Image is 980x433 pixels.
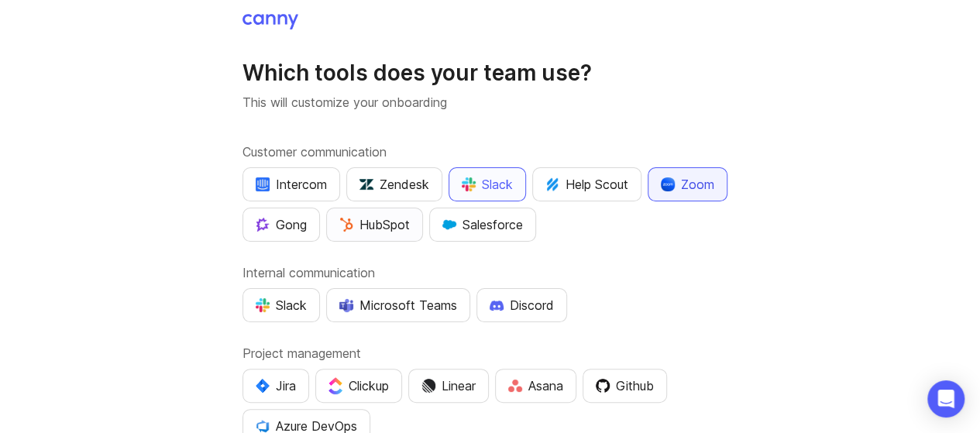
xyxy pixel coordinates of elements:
label: Internal communication [242,263,738,282]
div: Clickup [328,376,389,395]
div: Salesforce [442,215,523,234]
img: Canny Home [242,14,298,29]
div: Zoom [661,175,714,194]
img: UniZRqrCPz6BHUWevMzgDJ1FW4xaGg2egd7Chm8uY0Al1hkDyjqDa8Lkk0kDEdqKkBok+T4wfoD0P0o6UMciQ8AAAAASUVORK... [359,177,373,191]
div: Open Intercom Messenger [927,380,965,418]
img: G+3M5qq2es1si5SaumCnMN47tP1CvAZneIVX5dcx+oz+ZLhv4kfP9DwAAAABJRU5ErkJggg== [339,218,353,232]
div: Intercom [256,175,327,194]
img: +iLplPsjzba05dttzK064pds+5E5wZnCVbuGoLvBrYdmEPrXTzGo7zG60bLEREEjvOjaG9Saez5xsOEAbxBwOP6dkea84XY9O... [490,300,504,311]
label: Customer communication [242,143,738,161]
img: D0GypeOpROL5AAAAAElFTkSuQmCC [339,298,353,311]
div: Linear [421,376,476,395]
button: Intercom [242,167,340,201]
button: Salesforce [429,208,536,242]
button: Zendesk [346,167,442,201]
div: Discord [490,296,554,314]
img: Rf5nOJ4Qh9Y9HAAAAAElFTkSuQmCC [508,380,522,393]
button: Slack [449,167,526,201]
p: This will customize your onboarding [242,93,738,112]
img: svg+xml;base64,PHN2ZyB4bWxucz0iaHR0cDovL3d3dy53My5vcmcvMjAwMC9zdmciIHZpZXdCb3g9IjAgMCA0MC4zNDMgND... [256,379,270,393]
img: qKnp5cUisfhcFQGr1t296B61Fm0WkUVwBZaiVE4uNRmEGBFetJMz8xGrgPHqF1mLDIG816Xx6Jz26AFmkmT0yuOpRCAR7zRpG... [256,218,270,232]
img: kV1LT1TqjqNHPtRK7+FoaplE1qRq1yqhg056Z8K5Oc6xxgIuf0oNQ9LelJqbcyPisAf0C9LDpX5UIuAAAAAElFTkSuQmCC [545,177,559,191]
label: Project management [242,344,738,363]
img: 0D3hMmx1Qy4j6AAAAAElFTkSuQmCC [596,379,610,393]
div: Zendesk [359,175,429,194]
button: Linear [408,369,489,403]
img: eRR1duPH6fQxdnSV9IruPjCimau6md0HxlPR81SIPROHX1VjYjAN9a41AAAAAElFTkSuQmCC [256,177,270,191]
div: Github [596,376,654,395]
img: j83v6vj1tgY2AAAAABJRU5ErkJggg== [328,377,342,393]
button: Zoom [648,167,727,201]
button: Jira [242,369,309,403]
div: HubSpot [339,215,410,234]
div: Jira [256,376,296,395]
button: Github [583,369,667,403]
button: Microsoft Teams [326,288,470,322]
h1: Which tools does your team use? [242,59,738,87]
button: HubSpot [326,208,423,242]
button: Discord [476,288,567,322]
img: GKxMRLiRsgdWqxrdBeWfGK5kaZ2alx1WifDSa2kSTsK6wyJURKhUuPoQRYzjholVGzT2A2owx2gHwZoyZHHCYJ8YNOAZj3DSg... [442,218,456,232]
img: WIAAAAASUVORK5CYII= [256,298,270,312]
button: Slack [242,288,320,322]
div: Slack [256,296,307,314]
img: xLHbn3khTPgAAAABJRU5ErkJggg== [661,177,675,191]
div: Microsoft Teams [339,296,457,314]
img: YKcwp4sHBXAAAAAElFTkSuQmCC [256,419,270,433]
button: Asana [495,369,576,403]
div: Slack [462,175,513,194]
button: Gong [242,208,320,242]
div: Gong [256,215,307,234]
img: Dm50RERGQWO2Ei1WzHVviWZlaLVriU9uRN6E+tIr91ebaDbMKKPDpFbssSuEG21dcGXkrKsuOVPwCeFJSFAIOxgiKgL2sFHRe... [421,379,435,393]
div: Help Scout [545,175,628,194]
button: Help Scout [532,167,641,201]
img: WIAAAAASUVORK5CYII= [462,177,476,191]
button: Clickup [315,369,402,403]
div: Asana [508,376,563,395]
